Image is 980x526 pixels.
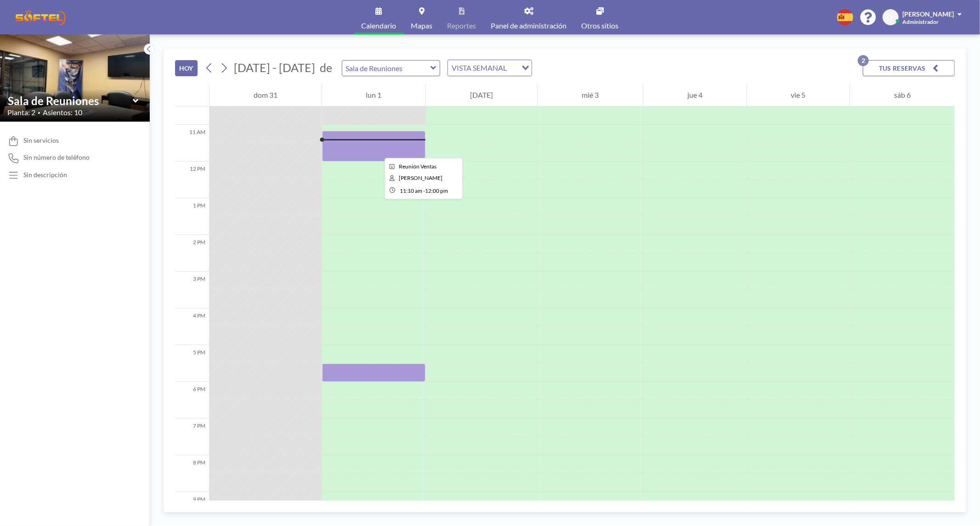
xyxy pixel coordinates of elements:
span: Planta: 2 [7,108,35,117]
input: Search for option [510,62,516,74]
span: [DATE] - [DATE] [234,61,315,74]
span: - [423,187,425,194]
p: 2 [858,55,869,66]
div: 8 PM [175,455,209,492]
span: • [38,110,40,116]
span: Sin servicios [23,136,59,145]
div: vie 5 [747,84,850,106]
span: Reportes [448,22,476,29]
span: Administrador [902,18,939,25]
span: 11:10 AM [400,187,422,194]
div: 11 AM [175,125,209,162]
input: Sala de Reuniones [342,61,431,76]
img: organization-logo [15,8,67,27]
div: 4 PM [175,308,209,345]
span: Reunión Ventas [399,163,437,170]
div: 10 AM [175,88,209,125]
button: TUS RESERVAS2 [863,60,955,76]
div: dom 31 [210,84,322,106]
button: HOY [175,60,198,76]
span: Otros sitios [582,22,619,29]
span: de [320,61,332,75]
div: 1 PM [175,198,209,235]
div: 6 PM [175,382,209,419]
div: 2 PM [175,235,209,272]
span: [PERSON_NAME] [902,10,954,18]
span: Carlo Fuentes [399,174,443,181]
div: sáb 6 [850,84,955,106]
div: lun 1 [322,84,426,106]
div: 7 PM [175,419,209,455]
span: Mapas [411,22,433,29]
div: Sin descripción [23,171,67,179]
div: [DATE] [426,84,537,106]
span: CF [887,13,895,22]
div: 5 PM [175,345,209,382]
span: Asientos: 10 [43,108,82,117]
div: jue 4 [643,84,747,106]
div: 3 PM [175,272,209,308]
div: Search for option [448,60,532,76]
span: Sin número de teléfono [23,153,90,162]
div: mié 3 [538,84,643,106]
span: VISTA SEMANAL [450,62,509,74]
span: Calendario [362,22,397,29]
span: Panel de administración [491,22,567,29]
span: 12:00 PM [425,187,448,194]
div: 12 PM [175,162,209,198]
input: Sala de Reuniones [8,94,133,107]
